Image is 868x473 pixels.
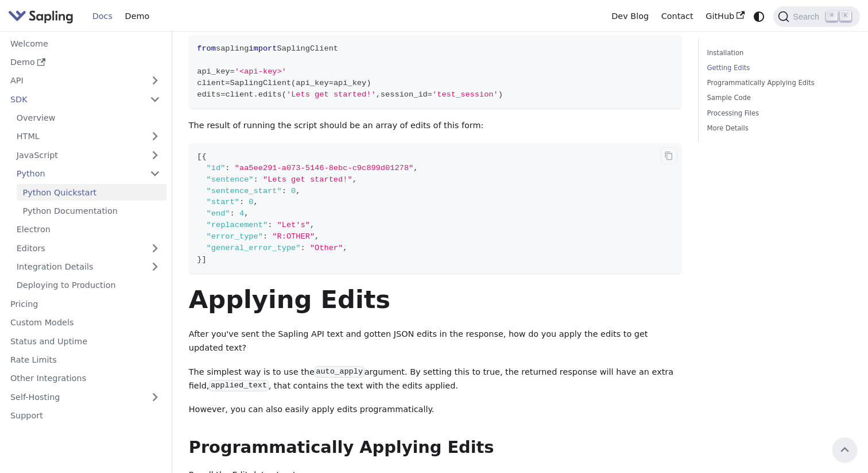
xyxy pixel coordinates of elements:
[4,389,166,405] a: Self-Hosting
[197,44,216,53] span: from
[189,403,682,417] p: However, you can also easily apply edits programmatically.
[263,232,268,241] span: :
[209,380,268,391] code: applied_text
[17,184,166,201] a: Python Quickstart
[119,7,156,25] a: Demo
[4,72,144,89] a: API
[707,48,847,59] a: Installation
[207,244,301,252] span: "general_error_type"
[310,244,343,252] span: "Other"
[207,209,230,218] span: "end"
[329,79,334,87] span: =
[207,232,263,241] span: "error_type"
[4,295,166,312] a: Pricing
[707,78,847,89] a: Programmatically Applying Edits
[10,277,166,294] a: Deploying to Production
[10,259,166,275] a: Integration Details
[17,203,166,220] a: Python Documentation
[826,11,838,21] kbd: ⌘
[277,44,339,53] span: SaplingClient
[282,90,286,99] span: (
[235,67,286,76] span: '<api-key>'
[263,175,352,184] span: "Lets get started!"
[10,110,166,126] a: Overview
[310,221,315,229] span: ,
[707,63,847,74] a: Getting Edits
[291,79,296,87] span: (
[605,7,654,25] a: Dev Blog
[10,128,166,145] a: HTML
[789,12,826,21] span: Search
[366,79,371,87] span: )
[343,244,347,252] span: ,
[376,90,381,99] span: ,
[201,152,206,161] span: {
[225,79,230,87] span: =
[10,166,166,182] a: Python
[197,152,201,161] span: [
[832,437,857,462] button: Scroll back to top
[661,147,678,164] button: Copy code to clipboard
[268,221,272,229] span: :
[498,90,503,99] span: )
[655,7,700,25] a: Contact
[4,333,166,349] a: Status and Uptime
[10,221,166,238] a: Electron
[207,221,268,229] span: "replacement"
[334,79,366,87] span: api_key
[315,366,365,378] code: auto_apply
[239,198,244,206] span: :
[4,407,166,424] a: Support
[189,366,682,393] p: The simplest way is to use the argument. By setting this to true, the returned response will have...
[197,90,220,99] span: edits
[207,164,226,172] span: "id"
[144,240,166,256] button: Expand sidebar category 'Editors'
[413,164,418,172] span: ,
[4,314,166,331] a: Custom Models
[8,8,73,25] img: Sapling.ai
[254,175,258,184] span: :
[4,370,166,387] a: Other Integrations
[249,44,277,53] span: import
[144,91,166,107] button: Collapse sidebar category 'SDK'
[225,90,253,99] span: client
[300,244,305,252] span: :
[751,8,768,25] button: Switch between dark and light mode (currently system mode)
[10,240,144,256] a: Editors
[4,35,166,52] a: Welcome
[197,67,230,76] span: api_key
[230,209,235,218] span: :
[239,209,244,218] span: 4
[207,187,282,195] span: "sentence_start"
[4,54,166,71] a: Demo
[707,108,847,119] a: Processing Files
[189,437,682,458] h2: Programmatically Applying Edits
[428,90,432,99] span: =
[315,232,319,241] span: ,
[220,90,225,99] span: =
[144,72,166,89] button: Expand sidebar category 'API'
[282,187,286,195] span: :
[197,255,201,264] span: }
[230,79,292,87] span: SaplingClient
[296,187,300,195] span: ,
[207,175,254,184] span: "sentence"
[189,284,682,315] h1: Applying Edits
[249,198,253,206] span: 0
[197,79,225,87] span: client
[277,221,310,229] span: "Let's"
[235,164,413,172] span: "aa5ee291-a073-5146-8ebc-c9c899d01278"
[10,147,166,163] a: JavaScript
[291,187,296,195] span: 0
[699,7,750,25] a: GitHub
[840,11,851,21] kbd: K
[432,90,498,99] span: 'test_session'
[189,119,682,133] p: The result of running the script should be an array of edits of this form:
[216,44,249,53] span: sapling
[258,90,282,99] span: edits
[773,6,859,27] button: Search (Command+K)
[4,352,166,368] a: Rate Limits
[189,328,682,355] p: After you've sent the Sapling API text and gotten JSON edits in the response, how do you apply th...
[254,198,258,206] span: ,
[230,67,235,76] span: =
